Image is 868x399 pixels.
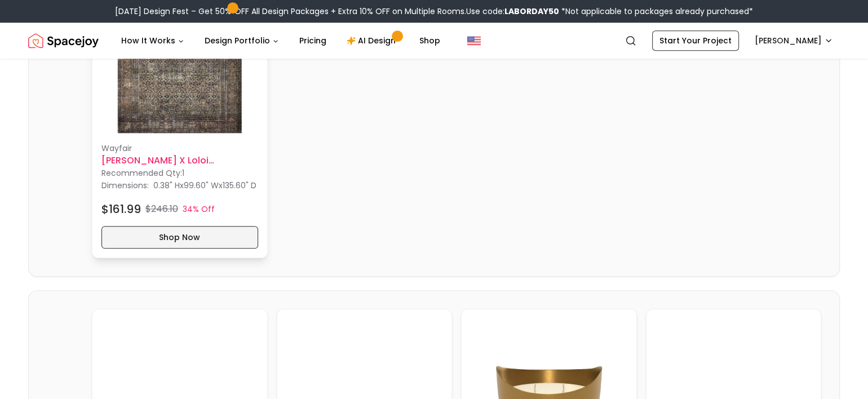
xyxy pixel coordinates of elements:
h4: $161.99 [101,201,141,217]
p: 34% Off [183,203,215,215]
b: LABORDAY50 [504,6,559,17]
img: Spacejoy Logo [28,29,99,52]
nav: Global [28,23,840,59]
button: [PERSON_NAME] [748,30,840,51]
a: Spacejoy [28,29,99,52]
span: 99.60" W [184,180,219,191]
button: How It Works [112,29,193,52]
a: Shop [410,29,449,52]
p: $246.10 [145,202,178,216]
button: Shop Now [101,226,258,249]
span: *Not applicable to packages already purchased* [559,6,753,17]
p: Dimensions: [101,179,149,192]
a: AI Design [338,29,408,52]
h6: [PERSON_NAME] x Loloi [PERSON_NAME] Denim Multi Rug [101,154,258,167]
div: [DATE] Design Fest – Get 50% OFF All Design Packages + Extra 10% OFF on Multiple Rooms. [115,6,753,17]
p: Recommended Qty: 1 [101,167,258,179]
a: Start Your Project [652,30,739,51]
nav: Main [112,29,449,52]
span: 135.60" D [223,180,256,191]
p: Wayfair [101,143,258,154]
span: Use code: [466,6,559,17]
p: x x [153,180,256,191]
a: Pricing [290,29,335,52]
button: Design Portfolio [196,29,288,52]
img: United States [467,34,481,47]
span: 0.38" H [153,180,180,191]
